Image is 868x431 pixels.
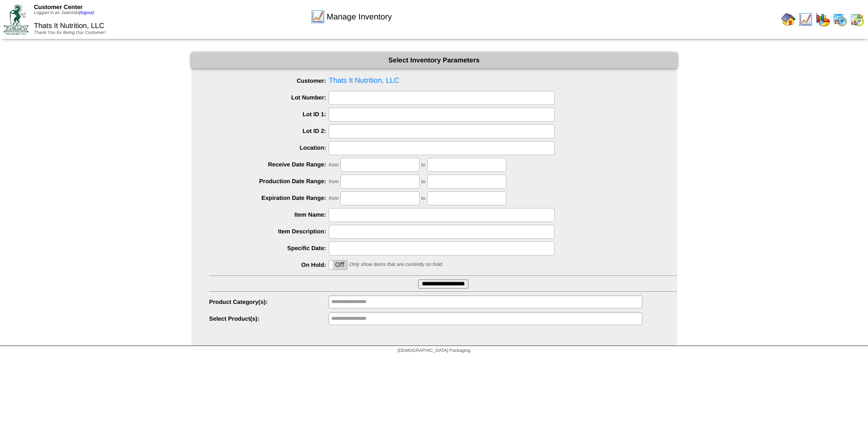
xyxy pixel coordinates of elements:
label: Select Product(s): [209,315,329,322]
label: Lot Number: [209,94,329,101]
label: Location: [209,144,329,151]
label: Item Description: [209,228,329,235]
img: graph.gif [816,12,830,27]
span: from [329,196,339,201]
label: Lot ID 2: [209,128,329,134]
span: to [421,196,425,201]
span: from [329,179,339,185]
img: calendarprod.gif [833,12,847,27]
img: home.gif [781,12,796,27]
span: Logged in as Jsalcedo [34,10,94,15]
span: to [421,179,425,185]
span: Thank You for Being Our Customer! [34,30,106,35]
span: Customer Center [34,4,83,10]
label: On Hold: [209,261,329,268]
label: Production Date Range: [209,178,329,185]
div: Select Inventory Parameters [191,52,677,68]
label: Lot ID 1: [209,111,329,118]
span: Only show items that are currently on hold. [349,262,443,267]
label: Receive Date Range: [209,161,329,168]
span: Thats It Nutrition, LLC [209,74,677,88]
span: Thats It Nutrition, LLC [34,22,104,30]
img: calendarinout.gif [850,12,864,27]
label: Product Category(s): [209,298,329,305]
span: [DEMOGRAPHIC_DATA] Packaging [397,348,470,353]
label: Expiration Date Range: [209,194,329,201]
label: Item Name: [209,211,329,218]
img: line_graph.gif [798,12,813,27]
img: line_graph.gif [311,9,325,24]
label: Off [329,260,347,270]
a: (logout) [79,10,94,15]
span: to [421,162,425,168]
span: Manage Inventory [327,12,392,22]
span: from [329,162,339,168]
img: ZoRoCo_Logo(Green%26Foil)%20jpg.webp [4,4,28,34]
label: Customer: [209,77,329,84]
div: OnOff [329,260,348,270]
label: Specific Date: [209,245,329,251]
